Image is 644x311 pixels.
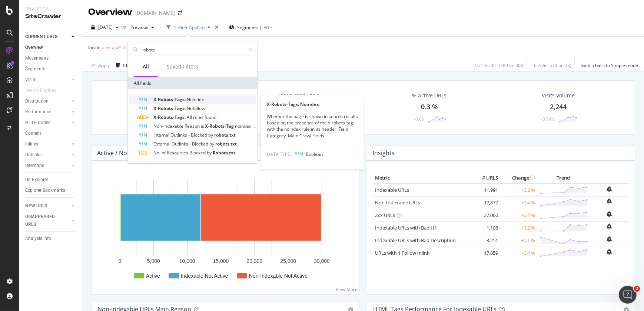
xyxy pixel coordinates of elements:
span: Non-Indexable [153,123,185,129]
div: 0 % Visits ( 0 on 2K ) [534,62,571,68]
span: of [162,150,167,156]
div: Analysis Info [25,235,51,243]
a: Movements [25,54,77,62]
span: = [102,44,104,51]
span: found [205,114,216,120]
a: 2xx URLs [375,212,395,218]
span: Blocked [192,141,209,147]
div: Sitemaps [25,162,44,170]
span: Outlinks [172,141,189,147]
text: 10,000 [179,258,195,264]
a: Indexable URLs [375,187,409,193]
div: HTTP Codes [25,119,50,127]
div: bell-plus [607,249,612,255]
div: 0.3 % [421,102,438,112]
div: NEW URLS [25,202,47,210]
a: Analysis Info [25,235,77,243]
div: Inlinks [25,140,38,148]
th: # URLS [470,173,500,184]
a: Performance [25,108,69,116]
span: vs [122,24,127,30]
a: NEW URLS [25,202,69,210]
span: is [201,123,205,129]
button: Apply [88,59,110,71]
div: A chart. [97,173,351,288]
td: 3,251 [470,234,500,247]
td: +0.2 % [500,221,537,234]
a: Non-Indexable URLs [375,199,420,206]
h4: Insights [373,148,395,158]
td: 17,877 [470,196,500,209]
div: Visits [25,76,36,84]
div: Outlinks [25,151,42,159]
div: Distribution [25,97,49,105]
div: bell-plus [607,211,612,217]
text: 30,000 [314,258,330,264]
a: Inlinks [25,140,69,148]
span: Noindex [187,96,204,103]
a: Outlinks [25,151,69,159]
td: +0.4 % [500,196,537,209]
a: Indexable URLs with Bad Description [375,237,456,244]
span: Robots.txt [213,150,235,156]
th: Change [500,173,537,184]
span: rules [193,114,205,120]
td: +0.1 % [500,234,537,247]
a: View More [336,286,358,292]
div: CURRENT URLS [25,33,57,41]
div: Explorer Bookmarks [25,187,65,194]
div: X-Robots-Tags: Noindex [261,101,364,107]
a: Visits [25,76,69,84]
span: X-Robots-Tags: [153,105,187,111]
div: Movements [25,54,49,62]
span: en-au/* [105,43,121,53]
td: 11,991 [470,184,500,197]
div: All [143,63,149,70]
button: Clear [113,59,134,71]
iframe: Intercom live chat [619,286,637,304]
span: X-Robots-Tags: [153,114,187,120]
text: Indexable Not Active [181,273,228,279]
text: 15,000 [213,258,229,264]
div: Discovered URLs [278,92,319,99]
text: 5,000 [147,258,160,264]
span: 2025 Sep. 22nd [98,24,113,30]
button: [DATE] [88,21,122,33]
span: robots.txt [215,141,237,147]
span: 2 [634,286,640,292]
div: 2.61 % URLs ( 780 on 30K ) [474,62,525,68]
div: times [213,24,220,31]
div: Performance [25,108,51,116]
button: Segments[DATE] [226,21,276,33]
span: Resources [167,150,189,156]
span: X-Robots-Tags: [153,96,187,103]
text: 25,000 [280,258,296,264]
span: locale [88,44,100,51]
text: Active [146,273,160,279]
span: Nofollow [187,105,205,111]
a: DISAPPEARED URLS [25,213,69,228]
span: Blocked [189,150,207,156]
div: Switch back to Simple mode [581,62,638,68]
div: Overview [25,44,43,51]
a: Sitemaps [25,162,69,170]
a: Segments [25,65,77,73]
span: Blocked [191,132,208,138]
div: Search Engines [25,87,56,94]
div: Segments [25,65,45,73]
button: Previous [127,21,157,33]
th: Metric [373,173,470,184]
td: 17,859 [470,247,500,259]
a: HTTP Codes [25,119,69,127]
div: Url Explorer [25,176,48,184]
span: Outlinks [170,132,188,138]
text: 20,000 [246,258,262,264]
span: DATA TYPE: [267,151,291,157]
a: URLs with 1 Follow Inlink [375,250,429,256]
span: No. [153,150,162,156]
span: - [189,141,192,147]
td: 1,106 [470,221,500,234]
div: bell-plus [607,186,612,192]
div: Saved Filters [167,63,198,70]
span: Segments [237,24,258,31]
